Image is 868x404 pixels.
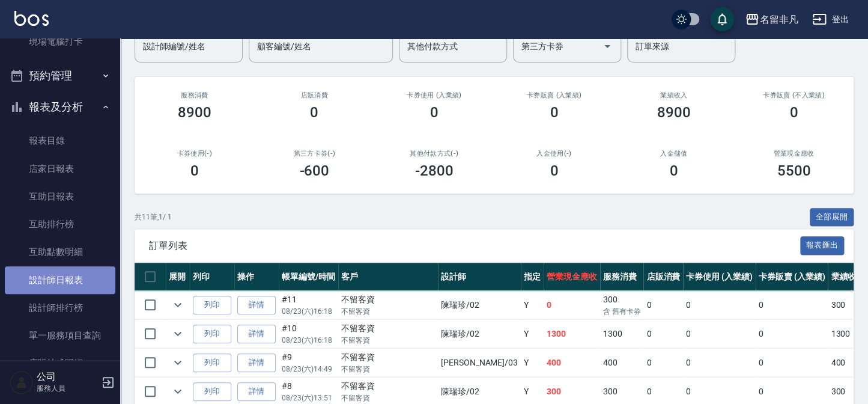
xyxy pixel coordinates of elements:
[282,335,335,346] p: 08/23 (六) 16:18
[789,104,798,121] h3: 0
[279,320,338,348] td: #10
[341,351,435,364] div: 不留客資
[282,306,335,317] p: 08/23 (六) 16:18
[282,364,335,375] p: 08/23 (六) 14:49
[299,162,329,179] h3: -600
[683,320,756,348] td: 0
[800,236,845,255] button: 報表匯出
[169,382,187,400] button: expand row
[598,37,617,56] button: Open
[807,8,854,31] button: 登出
[5,183,115,210] a: 互助日報表
[178,104,211,121] h3: 8900
[521,320,544,348] td: Y
[657,104,691,121] h3: 8900
[341,380,435,393] div: 不留客資
[5,91,115,123] button: 報表及分析
[5,210,115,238] a: 互助排行榜
[521,349,544,377] td: Y
[237,296,276,314] a: 詳情
[269,150,360,158] h2: 第三方卡券(-)
[169,296,187,314] button: expand row
[169,353,187,372] button: expand row
[643,349,683,377] td: 0
[193,382,231,401] button: 列印
[5,238,115,266] a: 互助點數明細
[756,320,828,348] td: 0
[5,127,115,155] a: 報表目錄
[5,294,115,322] a: 設計師排行榜
[509,150,600,158] h2: 入金使用(-)
[643,320,683,348] td: 0
[10,370,34,394] img: Person
[279,349,338,377] td: #9
[828,320,867,348] td: 1300
[5,28,115,55] a: 現場電腦打卡
[193,325,231,343] button: 列印
[544,349,600,377] td: 400
[149,240,800,252] span: 訂單列表
[777,162,810,179] h3: 5500
[521,263,544,291] th: 指定
[828,349,867,377] td: 400
[341,293,435,306] div: 不留客資
[237,382,276,401] a: 詳情
[603,306,641,317] p: 含 舊有卡券
[310,104,318,121] h3: 0
[341,393,435,403] p: 不留客資
[338,263,438,291] th: 客戶
[237,325,276,343] a: 詳情
[169,325,187,343] button: expand row
[683,291,756,319] td: 0
[5,322,115,349] a: 單一服務項目查詢
[193,296,231,314] button: 列印
[234,263,279,291] th: 操作
[341,364,435,375] p: 不留客資
[670,162,678,179] h3: 0
[190,263,234,291] th: 列印
[800,239,845,251] a: 報表匯出
[600,349,644,377] td: 400
[550,104,558,121] h3: 0
[748,91,840,99] h2: 卡券販賣 (不入業績)
[341,335,435,346] p: 不留客資
[193,353,231,372] button: 列印
[828,263,867,291] th: 業績收入
[415,162,454,179] h3: -2800
[544,263,600,291] th: 營業現金應收
[643,291,683,319] td: 0
[438,291,521,319] td: 陳瑞珍 /02
[544,320,600,348] td: 1300
[166,263,190,291] th: 展開
[756,349,828,377] td: 0
[389,150,480,158] h2: 其他付款方式(-)
[149,91,240,99] h3: 服務消費
[282,393,335,403] p: 08/23 (六) 13:51
[237,353,276,372] a: 詳情
[149,150,240,158] h2: 卡券使用(-)
[279,263,338,291] th: 帳單編號/時間
[438,349,521,377] td: [PERSON_NAME] /03
[710,7,734,31] button: save
[628,91,720,99] h2: 業績收入
[5,60,115,91] button: 預約管理
[438,320,521,348] td: 陳瑞珍 /02
[5,349,115,377] a: 店販抽成明細
[430,104,439,121] h3: 0
[135,212,172,222] p: 共 11 筆, 1 / 1
[600,263,644,291] th: 服務消費
[279,291,338,319] td: #11
[828,291,867,319] td: 300
[5,155,115,183] a: 店家日報表
[759,12,798,27] div: 名留非凡
[756,263,828,291] th: 卡券販賣 (入業績)
[509,91,600,99] h2: 卡券販賣 (入業績)
[600,291,644,319] td: 300
[521,291,544,319] td: Y
[628,150,720,158] h2: 入金儲值
[740,7,803,32] button: 名留非凡
[810,208,854,227] button: 全部展開
[389,91,480,99] h2: 卡券使用 (入業績)
[14,11,49,26] img: Logo
[438,263,521,291] th: 設計師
